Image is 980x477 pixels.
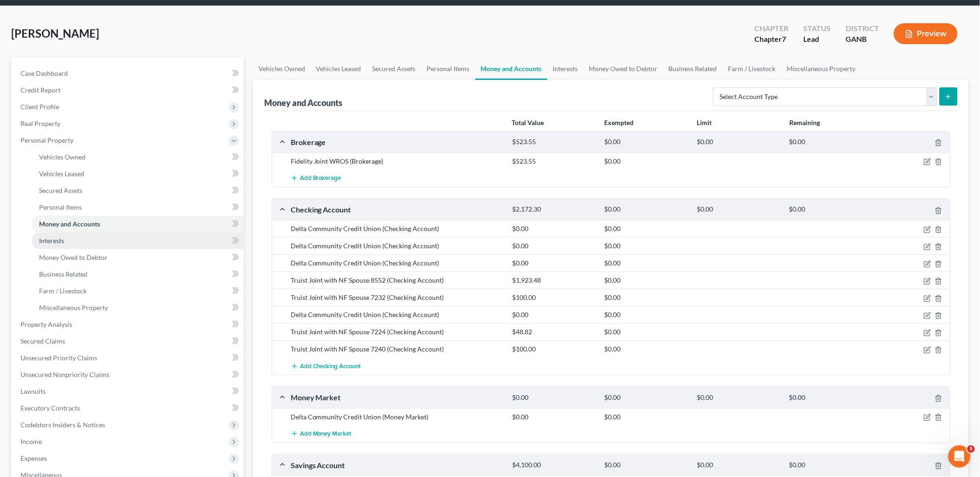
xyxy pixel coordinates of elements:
[785,138,877,146] div: $0.00
[311,58,367,80] a: Vehicles Leased
[507,310,600,319] div: $0.00
[507,344,600,354] div: $100.00
[286,293,507,302] div: Truist Joint with NF Spouse 7232 (Checking Account)
[286,344,507,354] div: Truist Joint with NF Spouse 7240 (Checking Account)
[512,119,544,126] strong: Total Value
[39,203,82,211] span: Personal Items
[39,153,86,161] span: Vehicles Owned
[507,205,600,214] div: $2,172.30
[286,241,507,251] div: Delta Community Credit Union (Checking Account)
[781,58,861,80] a: Miscellaneous Property
[507,293,600,302] div: $100.00
[600,205,693,214] div: $0.00
[507,258,600,268] div: $0.00
[507,138,600,146] div: $523.55
[600,310,693,319] div: $0.00
[507,224,600,233] div: $0.00
[20,136,73,144] span: Personal Property
[782,34,786,43] span: 7
[11,26,99,40] span: [PERSON_NAME]
[13,316,244,333] a: Property Analysis
[32,182,244,199] a: Secured Assets
[286,276,507,285] div: Truist Joint with NF Spouse 8552 (Checking Account)
[547,58,584,80] a: Interests
[32,266,244,283] a: Business Related
[507,157,600,166] div: $523.55
[507,241,600,251] div: $0.00
[600,412,693,422] div: $0.00
[300,175,341,182] span: Add Brokerage
[723,58,781,80] a: Farm / Livestock
[286,137,507,147] div: Brokerage
[600,344,693,354] div: $0.00
[507,327,600,337] div: $48.82
[286,310,507,319] div: Delta Community Credit Union (Checking Account)
[584,58,663,80] a: Money Owed to Debtor
[286,412,507,422] div: Delta Community Credit Union (Money Market)
[507,393,600,402] div: $0.00
[39,170,84,178] span: Vehicles Leased
[13,383,244,400] a: Lawsuits
[600,276,693,285] div: $0.00
[32,166,244,182] a: Vehicles Leased
[32,299,244,316] a: Miscellaneous Property
[286,460,507,470] div: Savings Account
[507,412,600,422] div: $0.00
[754,34,788,45] div: Chapter
[286,392,507,402] div: Money Market
[600,293,693,302] div: $0.00
[32,249,244,266] a: Money Owed to Debtor
[600,138,693,146] div: $0.00
[605,119,634,126] strong: Exempted
[300,363,361,370] span: Add Checking Account
[39,270,87,278] span: Business Related
[264,97,343,108] div: Money and Accounts
[32,216,244,232] a: Money and Accounts
[789,119,820,126] strong: Remaining
[291,170,341,187] button: Add Brokerage
[39,287,87,295] span: Farm / Livestock
[20,421,105,429] span: Codebtors Insiders & Notices
[20,387,46,395] span: Lawsuits
[948,445,971,468] iframe: Intercom live chat
[475,58,547,80] a: Money and Accounts
[13,65,244,82] a: Case Dashboard
[600,393,693,402] div: $0.00
[507,276,600,285] div: $1,923.48
[507,461,600,470] div: $4,100.00
[967,445,975,453] span: 3
[692,393,785,402] div: $0.00
[600,224,693,233] div: $0.00
[754,23,788,34] div: Chapter
[663,58,723,80] a: Business Related
[253,58,311,80] a: Vehicles Owned
[13,350,244,366] a: Unsecured Priority Claims
[20,354,97,362] span: Unsecured Priority Claims
[20,320,72,328] span: Property Analysis
[39,253,107,261] span: Money Owed to Debtor
[39,304,108,311] span: Miscellaneous Property
[32,199,244,216] a: Personal Items
[20,404,80,412] span: Executory Contracts
[785,393,877,402] div: $0.00
[600,241,693,251] div: $0.00
[846,34,879,45] div: GANB
[894,23,958,44] button: Preview
[600,461,693,470] div: $0.00
[600,327,693,337] div: $0.00
[692,138,785,146] div: $0.00
[286,157,507,166] div: Fidelity Joint WROS (Brokerage)
[692,461,785,470] div: $0.00
[286,205,507,214] div: Checking Account
[20,454,47,462] span: Expenses
[20,103,59,111] span: Client Profile
[32,232,244,249] a: Interests
[20,86,60,94] span: Credit Report
[20,119,60,127] span: Real Property
[20,337,65,345] span: Secured Claims
[39,220,100,228] span: Money and Accounts
[846,23,879,34] div: District
[785,205,877,214] div: $0.00
[32,283,244,299] a: Farm / Livestock
[20,69,68,77] span: Case Dashboard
